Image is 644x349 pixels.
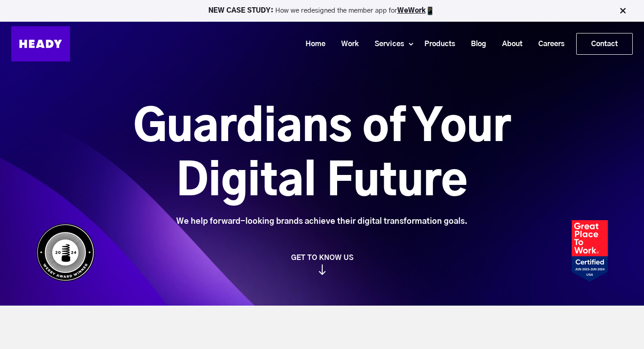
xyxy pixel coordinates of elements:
[11,26,70,61] img: Heady_Logo_Web-01 (1)
[79,33,633,55] div: Navigation Menu
[426,6,435,15] img: app emoji
[36,223,95,282] img: Heady_WebbyAward_Winner-4
[208,7,275,14] strong: NEW CASE STUDY:
[577,33,632,54] a: Contact
[319,264,326,275] img: arrow_down
[363,36,409,52] a: Services
[491,36,527,52] a: About
[618,6,627,15] img: Close Bar
[32,253,612,275] a: GET TO KNOW US
[413,36,460,52] a: Products
[330,36,363,52] a: Work
[397,7,426,14] a: WeWork
[527,36,569,52] a: Careers
[460,36,491,52] a: Blog
[83,217,561,226] div: We help forward-looking brands achieve their digital transformation goals.
[83,101,561,209] h1: Guardians of Your Digital Future
[4,6,640,15] p: How we redesigned the member app for
[294,36,330,52] a: Home
[572,220,608,282] img: Heady_2023_Certification_Badge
